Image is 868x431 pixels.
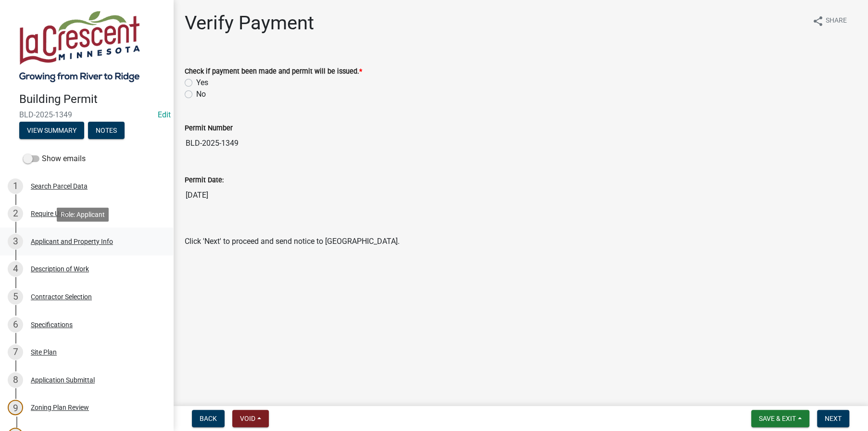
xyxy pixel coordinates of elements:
h1: Verify Payment [185,12,314,35]
div: 7 [8,344,23,360]
wm-modal-confirm: Summary [19,127,84,135]
label: Show emails [23,153,86,165]
div: 2 [8,206,23,221]
a: Edit [158,110,171,119]
span: BLD-2025-1349 [19,110,154,119]
button: Next [817,410,849,427]
div: Role: Applicant [57,207,109,221]
img: City of La Crescent, Minnesota [19,10,140,82]
div: Application Submittal [31,377,95,383]
div: Applicant and Property Info [31,238,113,245]
wm-modal-confirm: Edit Application Number [158,110,171,119]
span: Void [240,415,255,422]
button: View Summary [19,122,84,139]
div: 9 [8,400,23,415]
button: Void [232,410,269,427]
label: Check if payment been made and permit will be issued. [185,68,362,75]
i: share [812,15,824,27]
div: 5 [8,289,23,304]
label: No [196,89,206,100]
button: shareShare [805,12,855,30]
button: Save & Exit [751,410,809,427]
div: 3 [8,234,23,249]
button: Notes [88,122,125,139]
span: Save & Exit [759,415,796,422]
div: Search Parcel Data [31,183,88,190]
span: Share [826,15,847,27]
div: Specifications [31,321,73,328]
div: Require User [31,210,68,217]
label: Yes [196,77,208,89]
h4: Building Permit [19,92,165,106]
div: 1 [8,178,23,194]
wm-modal-confirm: Notes [88,127,125,135]
div: 6 [8,317,23,332]
span: Back [200,415,217,422]
label: Permit Number [185,125,233,132]
div: Zoning Plan Review [31,404,89,411]
div: 8 [8,372,23,388]
div: Site Plan [31,349,57,355]
span: Next [825,415,842,422]
div: 4 [8,261,23,277]
div: Description of Work [31,266,89,272]
button: Back [192,410,225,427]
div: Contractor Selection [31,293,92,300]
label: Permit Date: [185,177,224,184]
div: Click 'Next' to proceed and send notice to [GEOGRAPHIC_DATA]. [185,213,856,247]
